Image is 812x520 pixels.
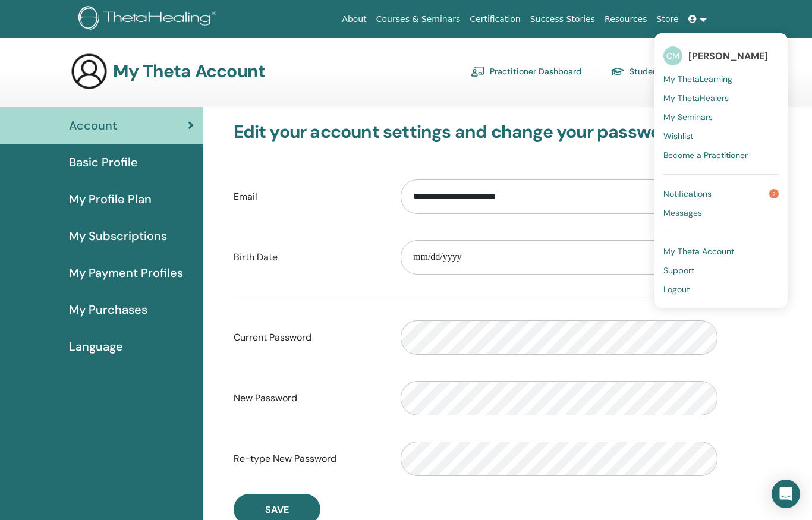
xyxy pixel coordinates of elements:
[471,66,485,77] img: chalkboard-teacher.svg
[769,189,779,198] span: 2
[663,89,779,108] a: My ThetaHealers
[663,127,779,146] a: Wishlist
[234,121,718,143] h3: Edit your account settings and change your password
[663,150,748,160] span: Become a Practitioner
[652,8,684,30] a: Store
[663,131,693,141] span: Wishlist
[610,67,625,77] img: graduation-cap.svg
[610,62,706,81] a: Student Dashboard
[69,264,183,282] span: My Payment Profiles
[465,8,525,30] a: Certification
[663,42,779,70] a: CM[PERSON_NAME]
[69,190,152,208] span: My Profile Plan
[663,284,690,295] span: Logout
[69,301,147,319] span: My Purchases
[663,246,734,257] span: My Theta Account
[663,184,779,203] a: Notifications2
[663,242,779,261] a: My Theta Account
[663,280,779,299] a: Logout
[69,338,123,355] span: Language
[225,387,392,409] label: New Password
[372,8,465,30] a: Courses & Seminars
[600,8,652,30] a: Resources
[471,62,581,81] a: Practitioner Dashboard
[663,70,779,89] a: My ThetaLearning
[225,326,392,349] label: Current Password
[663,74,732,84] span: My ThetaLearning
[225,185,392,208] label: Email
[663,207,702,218] span: Messages
[772,480,800,508] div: Open Intercom Messenger
[69,227,167,245] span: My Subscriptions
[225,246,392,269] label: Birth Date
[663,203,779,222] a: Messages
[70,52,108,90] img: generic-user-icon.jpg
[663,112,713,122] span: My Seminars
[663,188,712,199] span: Notifications
[525,8,600,30] a: Success Stories
[663,261,779,280] a: Support
[663,265,694,276] span: Support
[69,116,117,134] span: Account
[688,50,768,62] span: [PERSON_NAME]
[225,447,392,470] label: Re-type New Password
[663,46,682,65] span: CM
[265,503,289,516] span: Save
[663,108,779,127] a: My Seminars
[113,61,265,82] h3: My Theta Account
[663,146,779,165] a: Become a Practitioner
[663,93,729,103] span: My ThetaHealers
[69,153,138,171] span: Basic Profile
[78,6,221,33] img: logo.png
[337,8,371,30] a: About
